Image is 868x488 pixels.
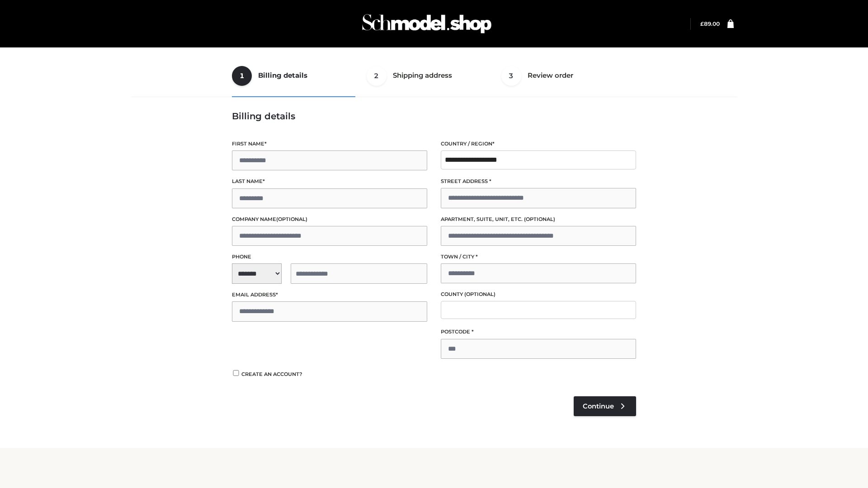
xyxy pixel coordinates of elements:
[232,370,240,376] input: Create an account?
[441,253,636,261] label: Town / City
[700,20,720,27] bdi: 89.00
[232,177,427,186] label: Last name
[232,253,427,261] label: Phone
[276,216,307,222] span: (optional)
[441,290,636,299] label: County
[441,177,636,186] label: Street address
[574,396,636,416] a: Continue
[232,111,636,122] h3: Billing details
[441,215,636,224] label: Apartment, suite, unit, etc.
[583,402,614,410] span: Continue
[700,20,704,27] span: £
[700,20,720,27] a: £89.00
[232,215,427,224] label: Company name
[241,371,302,377] span: Create an account?
[359,6,495,42] img: Schmodel Admin 964
[441,140,636,148] label: Country / Region
[441,328,636,336] label: Postcode
[464,291,495,297] span: (optional)
[524,216,555,222] span: (optional)
[232,140,427,148] label: First name
[232,291,427,299] label: Email address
